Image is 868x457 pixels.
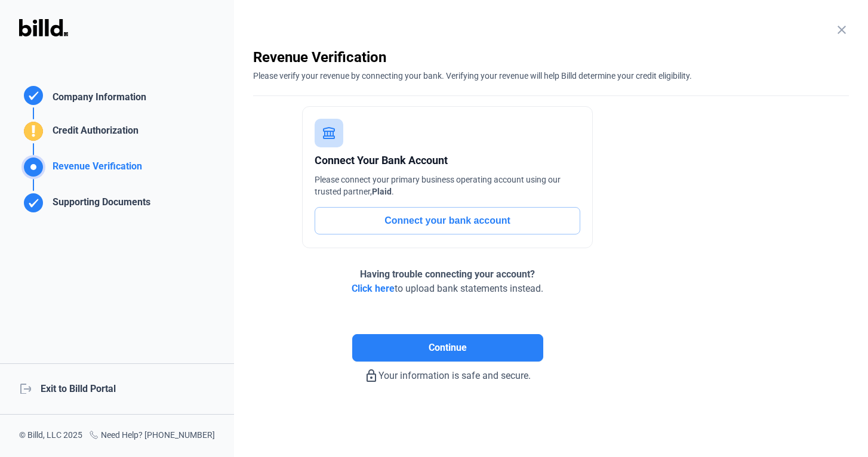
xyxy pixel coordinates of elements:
div: to upload bank statements instead. [352,267,543,296]
div: Your information is safe and secure. [253,362,642,383]
mat-icon: lock_outline [364,369,378,383]
button: Continue [352,334,543,362]
span: Click here [352,283,395,294]
div: Credit Authorization [48,123,138,143]
div: Supporting Documents [48,195,150,215]
div: Connect Your Bank Account [315,152,580,169]
mat-icon: close [835,23,849,37]
div: © Billd, LLC 2025 [19,429,82,443]
div: Please connect your primary business operating account using our trusted partner, . [315,174,580,197]
div: Please verify your revenue by connecting your bank. Verifying your revenue will help Billd determ... [253,67,849,82]
div: Need Help? [PHONE_NUMBER] [89,429,215,443]
div: Company Information [48,90,146,107]
button: Connect your bank account [315,207,580,234]
span: Continue [429,341,467,355]
span: Having trouble connecting your account? [360,268,535,280]
div: Revenue Verification [253,48,849,67]
mat-icon: logout [19,382,31,394]
div: Revenue Verification [48,159,142,179]
img: Billd Logo [19,19,68,36]
span: Plaid [372,187,392,196]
